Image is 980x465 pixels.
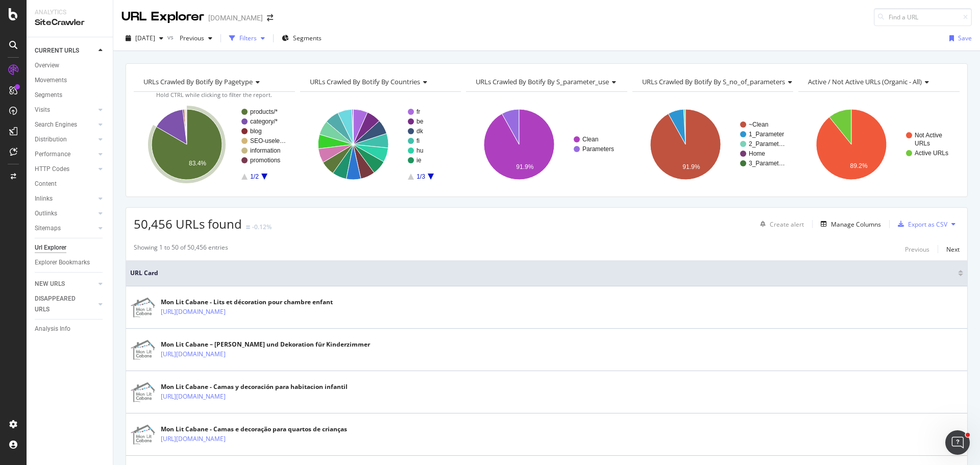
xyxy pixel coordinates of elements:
[35,208,95,219] a: Outlinks
[915,132,942,139] text: Not Active
[161,391,226,402] a: [URL][DOMAIN_NAME]
[16,27,24,35] img: website_grey.svg
[35,164,95,175] a: HTTP Codes
[250,147,280,154] text: information
[945,430,970,455] iframe: Intercom live chat
[300,100,461,189] div: A chart.
[35,242,66,253] div: Url Explorer
[208,13,263,23] div: [DOMAIN_NAME]
[130,382,156,403] img: main image
[749,160,785,167] text: 3_Paramet…
[121,8,204,26] div: URL Explorer
[416,137,420,144] text: fi
[35,134,67,145] div: Distribution
[756,216,804,232] button: Create alert
[416,173,425,180] text: 1/3
[250,173,259,180] text: 1/2
[915,150,948,157] text: Active URLs
[35,257,90,268] div: Explorer Bookmarks
[252,223,272,231] div: -0.12%
[35,223,95,234] a: Sitemaps
[293,34,322,42] span: Segments
[161,425,347,434] div: Mon Lit Cabane - Camas e decoração para quartos de crianças
[474,74,624,90] h4: URLs Crawled By Botify By s_parameter_use
[817,218,881,230] button: Manage Columns
[915,140,930,147] text: URLs
[278,30,326,46] button: Segments
[134,100,295,189] svg: A chart.
[642,77,785,86] span: URLs Crawled By Botify By s_no_of_parameters
[250,128,262,135] text: blog
[416,128,424,135] text: dk
[35,208,57,219] div: Outlinks
[798,100,960,189] svg: A chart.
[135,34,155,42] span: 2025 Oct. 11th
[35,242,106,253] a: Url Explorer
[905,245,929,254] div: Previous
[35,75,67,86] div: Movements
[35,149,95,160] a: Performance
[134,243,228,255] div: Showing 1 to 50 of 50,456 entries
[250,157,280,164] text: promotions
[35,223,61,234] div: Sitemaps
[161,349,226,359] a: [URL][DOMAIN_NAME]
[35,17,105,29] div: SiteCrawler
[908,220,947,229] div: Export as CSV
[189,160,206,167] text: 83.4%
[102,59,110,67] img: tab_keywords_by_traffic_grey.svg
[35,279,95,289] a: NEW URLS
[749,140,785,148] text: 2_Paramet…
[35,293,95,315] a: DISAPPEARED URLS
[958,34,972,42] div: Save
[874,8,972,26] input: Find a URL
[35,179,106,189] a: Content
[416,118,424,125] text: be
[808,77,922,86] span: Active / Not Active URLs (organic - all)
[130,424,156,445] img: main image
[141,74,286,90] h4: URLs Crawled By Botify By pagetype
[35,45,79,56] div: CURRENT URLS
[35,60,106,71] a: Overview
[35,193,53,204] div: Inlinks
[806,74,950,90] h4: Active / Not Active URLs
[35,60,59,71] div: Overview
[239,34,257,42] div: Filters
[35,105,50,115] div: Visits
[161,307,226,317] a: [URL][DOMAIN_NAME]
[121,30,167,46] button: [DATE]
[161,382,348,391] div: Mon Lit Cabane - Camas y decoración para habitacion infantil
[250,137,286,144] text: SEO-usele…
[161,298,333,307] div: Mon Lit Cabane - Lits et décoration pour chambre enfant
[905,243,929,255] button: Previous
[176,30,216,46] button: Previous
[466,100,627,189] svg: A chart.
[16,16,24,25] img: logo_orange.svg
[770,220,804,229] div: Create alert
[35,75,106,86] a: Movements
[416,108,420,115] text: fr
[632,100,794,189] svg: A chart.
[946,245,960,254] div: Next
[27,27,112,35] div: Domain: [DOMAIN_NAME]
[246,226,250,229] img: Equal
[416,157,422,164] text: ie
[35,279,65,289] div: NEW URLS
[35,293,86,315] div: DISAPPEARED URLS
[35,324,106,334] a: Analysis Info
[35,134,95,145] a: Distribution
[945,30,972,46] button: Save
[946,243,960,255] button: Next
[225,30,269,46] button: Filters
[113,60,172,67] div: Keywords by Traffic
[894,216,947,232] button: Export as CSV
[250,118,278,125] text: category/*
[161,340,370,349] div: Mon Lit Cabane – [PERSON_NAME] und Dekoration für Kinderzimmer
[167,33,176,41] span: vs
[310,77,420,86] span: URLs Crawled By Botify By countries
[35,257,106,268] a: Explorer Bookmarks
[850,162,868,169] text: 89.2%
[308,74,452,90] h4: URLs Crawled By Botify By countries
[39,60,91,67] div: Domain Overview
